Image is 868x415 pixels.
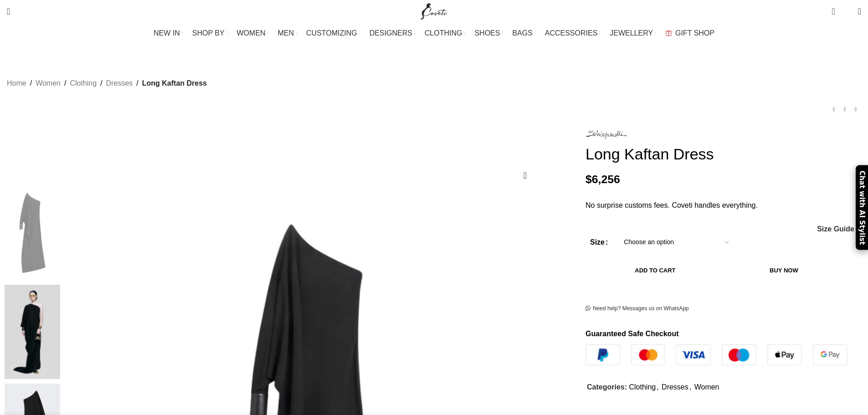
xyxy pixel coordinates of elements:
[306,24,360,42] a: CUSTOMIZING
[154,24,183,42] a: NEW IN
[629,383,656,391] a: Clothing
[675,29,714,37] span: GIFT SHOP
[545,24,601,42] a: ACCESSORIES
[512,24,535,42] a: BAGS
[850,104,861,115] a: Next product
[106,77,133,89] a: Dresses
[192,29,225,37] span: SHOP BY
[425,29,462,37] span: CLOTHING
[842,2,851,20] div: My Wishlist
[586,130,627,139] img: Schiaparelli
[586,305,689,313] a: Need help? Messages us on WhatsApp
[586,330,679,338] strong: Guaranteed Safe Checkout
[586,145,861,164] h1: Long Kaftan Dress
[586,173,592,185] span: $
[844,9,851,16] span: 0
[817,225,854,233] a: Size Guide
[2,2,15,20] a: Search
[610,29,653,37] span: JEWELLERY
[5,285,60,379] img: Schiaparelli dress
[657,381,658,393] span: ,
[36,77,61,89] a: Women
[512,29,532,37] span: BAGS
[5,185,60,280] img: Schiaparelli Long Kaftan Dress35431 nobg
[192,24,228,42] a: SHOP BY
[474,24,503,42] a: SHOES
[425,24,466,42] a: CLOTHING
[590,236,608,248] label: Size
[237,24,269,42] a: WOMEN
[587,383,627,391] span: Categories:
[610,24,656,42] a: JEWELLERY
[586,344,847,365] img: guaranteed-safe-checkout-bordered.j
[70,77,97,89] a: Clothing
[689,381,691,393] span: ,
[694,383,719,391] a: Women
[586,200,861,211] p: No surprise customs fees. Coveti handles everything.
[278,24,297,42] a: MEN
[419,7,449,15] a: Site logo
[665,24,714,42] a: GIFT SHOP
[725,261,843,280] button: Buy now
[590,261,720,280] button: Add to cart
[237,29,266,37] span: WOMEN
[545,29,598,37] span: ACCESSORIES
[306,29,357,37] span: CUSTOMIZING
[278,29,294,37] span: MEN
[827,2,839,20] a: 0
[832,5,839,11] span: 0
[828,104,839,115] a: Previous product
[7,77,26,89] a: Home
[665,30,672,36] img: GiftBag
[7,77,207,89] nav: Breadcrumb
[662,383,688,391] a: Dresses
[370,29,412,37] span: DESIGNERS
[586,173,620,185] bdi: 6,256
[2,24,866,42] div: Main navigation
[370,24,416,42] a: DESIGNERS
[142,77,207,89] span: Long Kaftan Dress
[154,29,180,37] span: NEW IN
[474,29,500,37] span: SHOES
